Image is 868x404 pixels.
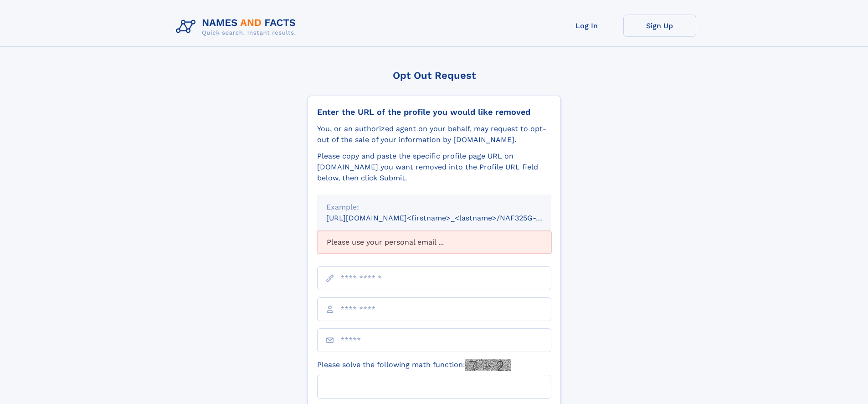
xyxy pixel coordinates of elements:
div: Please use your personal email ... [317,231,551,254]
a: Log In [550,15,623,37]
small: [URL][DOMAIN_NAME]<firstname>_<lastname>/NAF325G-xxxxxxxx [326,214,569,222]
div: Example: [326,202,542,213]
div: You, or an authorized agent on your behalf, may request to opt-out of the sale of your informatio... [317,123,551,145]
div: Opt Out Request [308,70,561,81]
a: Sign Up [623,15,696,37]
div: Please copy and paste the specific profile page URL on [DOMAIN_NAME] you want removed into the Pr... [317,151,551,184]
label: Please solve the following math function: [317,359,511,371]
img: Logo Names and Facts [172,15,303,39]
div: Enter the URL of the profile you would like removed [317,107,551,117]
